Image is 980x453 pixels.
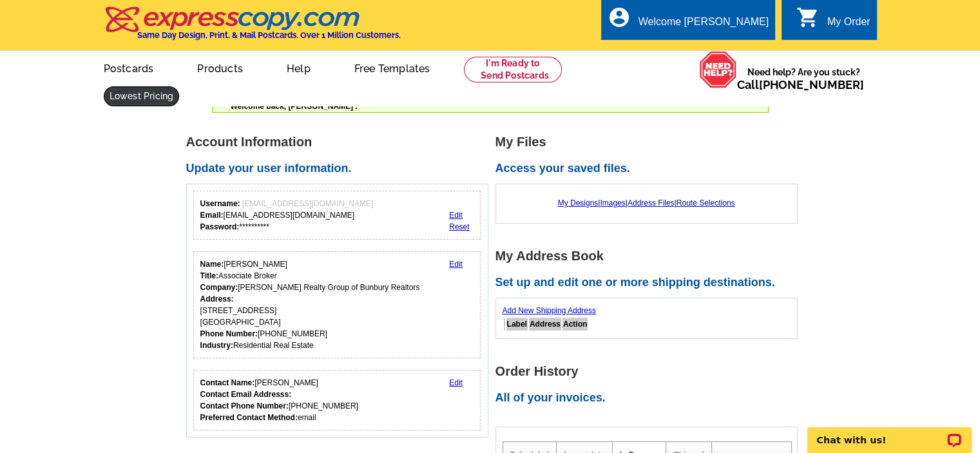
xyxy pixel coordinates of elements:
[200,377,358,423] div: [PERSON_NAME] [PHONE_NUMBER] email
[495,276,805,290] h2: Set up and edit one or more shipping destinations.
[200,258,420,351] div: [PERSON_NAME] Associate Broker [PERSON_NAME] Realty Group of Bunbury Realtors [STREET_ADDRESS] [G...
[608,6,631,29] i: account_circle
[449,378,463,387] a: Edit
[193,370,481,430] div: Who should we contact regarding order issues?
[200,199,240,208] strong: Username:
[558,198,599,207] a: My Designs
[193,251,481,358] div: Your personal details.
[628,198,675,207] a: Address Files
[639,16,769,34] div: Welcome [PERSON_NAME]
[737,78,864,92] span: Call
[200,222,240,231] strong: Password:
[200,211,224,220] strong: Email:
[186,135,495,149] h1: Account Information
[200,413,298,422] strong: Preferred Contact Method:
[449,211,463,220] a: Edit
[449,260,463,269] a: Edit
[200,341,233,350] strong: Industry:
[200,294,234,304] strong: Address:
[449,222,469,231] a: Reset
[186,162,495,176] h2: Update your user information.
[200,401,289,410] strong: Contact Phone Number:
[137,30,401,40] h4: Same Day Design, Print, & Mail Postcards. Over 1 Million Customers.
[200,260,224,269] strong: Name:
[83,52,175,82] a: Postcards
[200,283,238,292] strong: Company:
[737,66,870,92] span: Need help? Are you stuck?
[699,51,737,88] img: help
[200,271,218,280] strong: Title:
[495,249,805,263] h1: My Address Book
[266,52,331,82] a: Help
[495,365,805,378] h1: Order History
[231,102,358,111] span: Welcome back, [PERSON_NAME] .
[759,78,864,92] a: [PHONE_NUMBER]
[200,329,258,338] strong: Phone Number:
[503,306,596,315] a: Add New Shipping Address
[503,191,791,215] div: | | |
[562,318,588,331] th: Action
[200,378,255,387] strong: Contact Name:
[200,390,292,399] strong: Contact Email Addresss:
[104,15,401,40] a: Same Day Design, Print, & Mail Postcards. Over 1 Million Customers.
[242,199,373,208] span: [EMAIL_ADDRESS][DOMAIN_NAME]
[495,391,805,405] h2: All of your invoices.
[677,198,735,207] a: Route Selections
[495,135,805,149] h1: My Files
[827,16,870,34] div: My Order
[334,52,451,82] a: Free Templates
[529,318,561,331] th: Address
[796,14,870,30] a: shopping_cart My Order
[600,198,625,207] a: Images
[506,318,528,331] th: Label
[193,191,481,240] div: Your login information.
[796,6,820,29] i: shopping_cart
[177,52,264,82] a: Products
[495,162,805,176] h2: Access your saved files.
[799,412,980,453] iframe: LiveChat chat widget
